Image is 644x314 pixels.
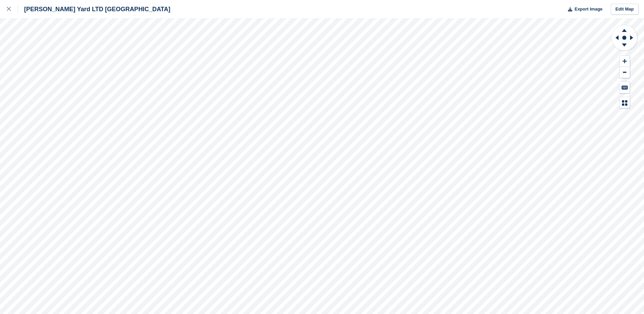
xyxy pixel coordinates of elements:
a: Edit Map [611,4,639,15]
button: Keyboard Shortcuts [620,82,630,93]
button: Zoom Out [620,67,630,78]
button: Export Image [564,4,603,15]
div: [PERSON_NAME] Yard LTD [GEOGRAPHIC_DATA] [18,5,170,13]
span: Export Image [574,6,602,13]
button: Zoom In [620,56,630,67]
button: Map Legend [620,97,630,108]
